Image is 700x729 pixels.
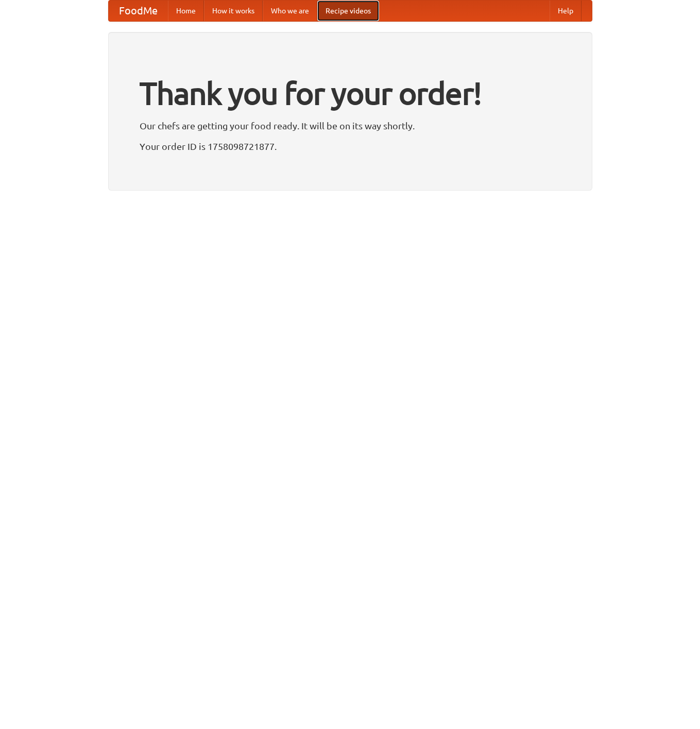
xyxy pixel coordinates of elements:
[204,1,263,21] a: How it works
[140,69,561,118] h1: Thank you for your order!
[263,1,317,21] a: Who we are
[317,1,379,21] a: Recipe videos
[168,1,204,21] a: Home
[140,139,561,154] p: Your order ID is 1758098721877.
[109,1,168,21] a: FoodMe
[140,118,561,133] p: Our chefs are getting your food ready. It will be on its way shortly.
[550,1,582,21] a: Help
